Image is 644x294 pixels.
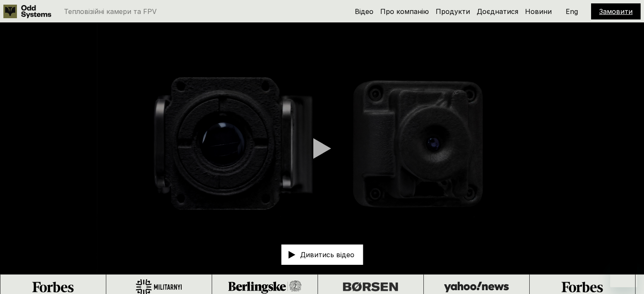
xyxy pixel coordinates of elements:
p: Дивитись відео [300,251,354,258]
a: Відео [355,7,373,16]
p: Тепловізійні камери та FPV [64,8,157,15]
a: Про компанію [380,7,429,16]
a: Новини [525,7,552,16]
iframe: Button to launch messaging window [610,260,637,287]
p: Eng [566,8,578,15]
a: Доєднатися [477,7,518,16]
a: Замовити [599,7,633,16]
a: Продукти [436,7,470,16]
